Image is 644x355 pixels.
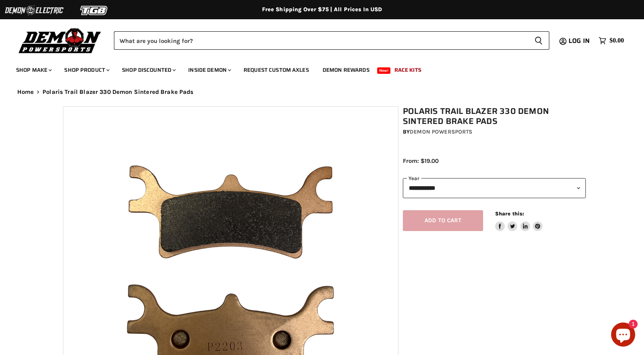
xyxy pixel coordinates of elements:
form: Product [114,31,549,50]
a: $0.00 [595,35,628,47]
button: Search [528,31,549,50]
img: TGB Logo 2 [64,3,124,18]
a: Demon Powersports [410,128,472,135]
nav: Breadcrumbs [1,89,643,95]
a: Demon Rewards [317,62,376,78]
span: Log in [569,36,590,46]
img: Demon Electric Logo 2 [4,3,64,18]
a: Request Custom Axles [238,62,315,78]
div: Free Shipping Over $75 | All Prices In USD [1,6,643,13]
input: Search [114,31,528,50]
a: Home [17,89,34,95]
a: Race Kits [388,62,427,78]
span: $0.00 [609,37,624,45]
a: Shop Make [10,62,57,78]
span: New! [377,67,391,74]
a: Log in [565,37,595,45]
select: year [403,178,586,198]
a: Shop Discounted [116,62,181,78]
aside: Share this: [495,210,543,231]
div: by [403,128,586,136]
h1: Polaris Trail Blazer 330 Demon Sintered Brake Pads [403,106,586,126]
a: Shop Product [58,62,114,78]
span: Share this: [495,211,524,217]
inbox-online-store-chat: Shopify online store chat [609,323,638,349]
span: From: $19.00 [403,157,439,164]
img: Demon Powersports [16,26,104,55]
ul: Main menu [10,59,622,78]
a: Inside Demon [182,62,236,78]
span: Polaris Trail Blazer 330 Demon Sintered Brake Pads [43,89,194,95]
